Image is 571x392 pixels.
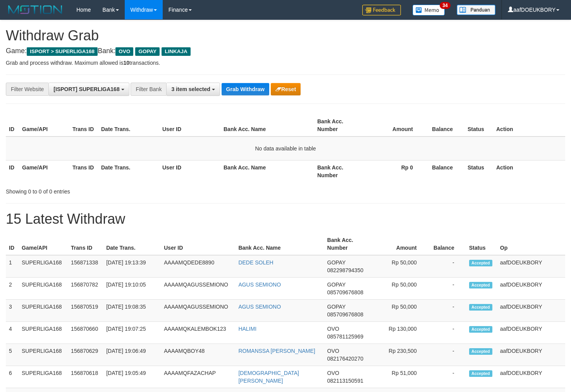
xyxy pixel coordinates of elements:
[68,233,103,255] th: Trans ID
[6,83,48,96] div: Filter Website
[103,255,161,278] td: [DATE] 19:13:39
[235,233,324,255] th: Bank Acc. Name
[469,260,492,266] span: Accepted
[68,278,103,300] td: 156870782
[365,114,425,136] th: Amount
[493,160,565,182] th: Action
[327,370,339,376] span: OVO
[6,4,65,16] img: MOTION_logo.png
[161,300,235,322] td: AAAAMQAGUSSEMIONO
[19,114,69,136] th: Game/API
[493,114,565,136] th: Action
[19,160,69,182] th: Game/API
[238,370,299,384] a: [DEMOGRAPHIC_DATA][PERSON_NAME]
[327,304,346,310] span: GOPAY
[428,255,466,278] td: -
[413,5,445,16] img: Button%20Memo.svg
[68,322,103,344] td: 156870660
[238,259,273,266] a: DEDE SOLEH
[372,366,428,388] td: Rp 51,000
[327,259,346,266] span: GOPAY
[6,233,19,255] th: ID
[327,356,363,362] span: Copy 082176420270 to clipboard
[428,344,466,366] td: -
[497,233,565,255] th: Op
[314,114,365,136] th: Bank Acc. Number
[372,255,428,278] td: Rp 50,000
[372,278,428,300] td: Rp 50,000
[6,160,19,182] th: ID
[103,344,161,366] td: [DATE] 19:06:49
[238,326,256,332] a: HALIMI
[457,5,495,15] img: panduan.png
[464,114,493,136] th: Status
[6,211,565,227] h1: 15 Latest Withdraw
[161,322,235,344] td: AAAAMQKALEMBOK123
[327,378,363,384] span: Copy 082113150591 to clipboard
[159,114,220,136] th: User ID
[162,47,191,56] span: LINKAJA
[6,136,565,161] td: No data available in table
[497,322,565,344] td: aafDOEUKBORY
[425,160,464,182] th: Balance
[19,366,68,388] td: SUPERLIGA168
[48,83,129,96] button: [ISPORT] SUPERLIGA168
[428,300,466,322] td: -
[327,267,363,273] span: Copy 082298794350 to clipboard
[6,322,19,344] td: 4
[469,370,492,377] span: Accepted
[103,322,161,344] td: [DATE] 19:07:25
[222,83,269,95] button: Grab Withdraw
[497,344,565,366] td: aafDOEUKBORY
[53,86,119,92] span: [ISPORT] SUPERLIGA168
[69,160,98,182] th: Trans ID
[327,281,346,288] span: GOPAY
[103,278,161,300] td: [DATE] 19:10:05
[6,344,19,366] td: 5
[6,59,565,67] p: Grab and process withdraw. Maximum allowed is transactions.
[161,344,235,366] td: AAAAMQBOY48
[6,114,19,136] th: ID
[171,86,210,92] span: 3 item selected
[68,255,103,278] td: 156871338
[327,348,339,354] span: OVO
[469,304,492,311] span: Accepted
[103,233,161,255] th: Date Trans.
[19,255,68,278] td: SUPERLIGA168
[220,114,314,136] th: Bank Acc. Name
[98,114,159,136] th: Date Trans.
[428,322,466,344] td: -
[123,60,129,66] strong: 10
[68,344,103,366] td: 156870629
[464,160,493,182] th: Status
[497,255,565,278] td: aafDOEUKBORY
[428,233,466,255] th: Balance
[161,255,235,278] td: AAAAMQDEDE8890
[324,233,372,255] th: Bank Acc. Number
[238,304,281,310] a: AGUS SEMIONO
[27,47,98,56] span: ISPORT > SUPERLIGA168
[161,233,235,255] th: User ID
[469,326,492,333] span: Accepted
[161,366,235,388] td: AAAAMQFAZACHAP
[68,300,103,322] td: 156870519
[327,311,363,318] span: Copy 085709676808 to clipboard
[271,83,301,95] button: Reset
[372,322,428,344] td: Rp 130,000
[135,47,160,56] span: GOPAY
[314,160,365,182] th: Bank Acc. Number
[69,114,98,136] th: Trans ID
[115,47,133,56] span: OVO
[327,289,363,295] span: Copy 085709676808 to clipboard
[6,47,565,55] h4: Game: Bank:
[425,114,464,136] th: Balance
[327,333,363,340] span: Copy 085781125969 to clipboard
[497,366,565,388] td: aafDOEUKBORY
[428,278,466,300] td: -
[131,83,166,96] div: Filter Bank
[6,300,19,322] td: 3
[19,322,68,344] td: SUPERLIGA168
[19,233,68,255] th: Game/API
[6,185,232,195] div: Showing 0 to 0 of 0 entries
[497,278,565,300] td: aafDOEUKBORY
